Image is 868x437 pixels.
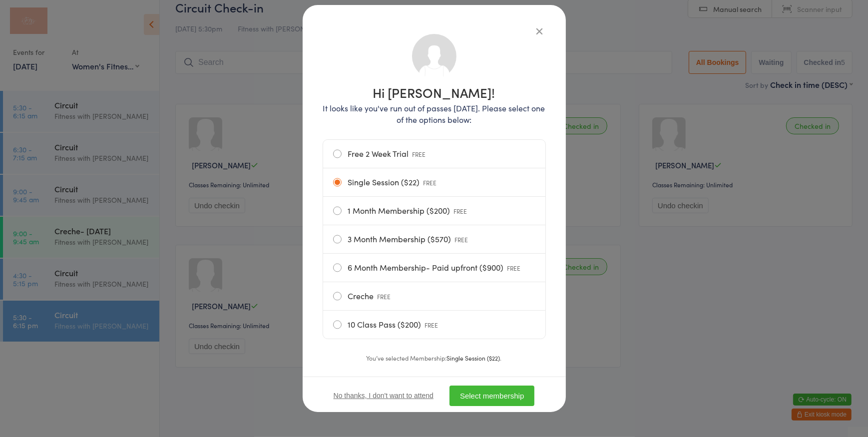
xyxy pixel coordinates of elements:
[455,235,468,244] span: FREE
[507,264,521,272] span: FREE
[378,292,391,301] span: FREE
[425,321,438,329] span: FREE
[333,197,535,225] label: 1 Month Membership ($200)
[454,207,467,215] span: FREE
[411,33,457,79] img: no_photo.png
[413,150,426,158] span: FREE
[323,86,546,99] h1: Hi [PERSON_NAME]!
[449,386,534,406] button: Select membership
[323,353,546,363] div: You’ve selected Membership: .
[424,178,437,187] span: FREE
[333,168,535,196] label: Single Session ($22)
[333,140,535,168] label: Free 2 Week Trial
[333,254,535,282] label: 6 Month Membership- Paid upfront ($900)
[334,392,434,400] button: No thanks, I don't want to attend
[447,354,500,362] strong: Single Session ($22)
[333,282,535,310] label: Creche
[333,225,535,253] label: 3 Month Membership ($570)
[323,102,546,125] p: It looks like you've run out of passes [DATE]. Please select one of the options below:
[333,311,535,339] label: 10 Class Pass ($200)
